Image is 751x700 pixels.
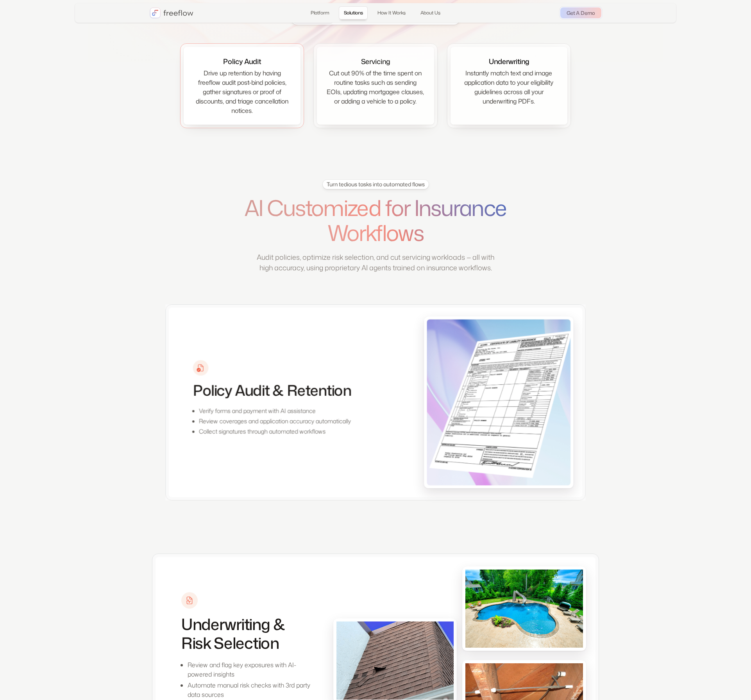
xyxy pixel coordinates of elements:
a: Get A Demo [560,7,601,18]
div: Policy Audit [223,56,261,67]
p: Automate manual risk checks with 3rd party data sources [188,680,317,699]
a: Platform [306,6,334,20]
div: Drive up retention by having freeflow audit post-bind policies, gather signatures or proof of dis... [193,68,291,115]
p: Collect signatures through automated workflows [199,427,351,436]
p: Review coverages and application accuracy automatically [199,416,351,425]
h3: Underwriting & Risk Selection [181,615,317,652]
a: home [150,7,193,18]
div: Servicing [361,56,390,67]
div: Turn tedious tasks into automated flows [327,180,425,188]
h1: AI Customized for Insurance Workflows [226,195,525,246]
a: Solutions [339,6,368,20]
h3: Policy Audit & Retention [193,381,351,399]
div: Cut out 90% of the time spent on routine tasks such as sending EOIs, updating mortgagee clauses, ... [326,68,424,106]
div: Instantly match text and image application data to your eligibility guidelines across all your un... [460,68,558,106]
p: Verify forms and payment with AI assistance [199,406,351,415]
p: Audit policies, optimize risk selection, and cut servicing workloads — all with high accuracy, us... [252,252,499,273]
p: Review and flag key exposures with AI-powered insights [188,660,317,679]
a: How It Works [372,6,411,20]
div: Underwriting [489,56,529,67]
a: About Us [415,6,445,20]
